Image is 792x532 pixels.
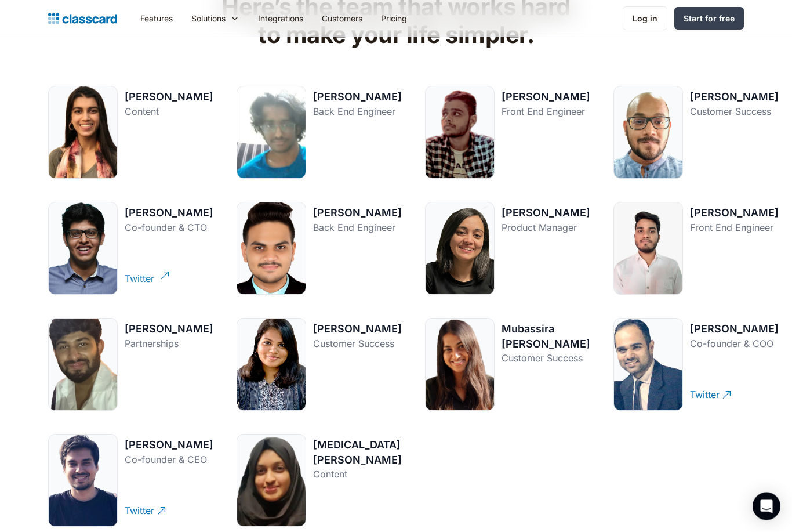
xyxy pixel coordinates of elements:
[125,322,213,336] div: [PERSON_NAME]
[313,438,402,467] div: [MEDICAL_DATA][PERSON_NAME]
[623,6,667,30] a: Log in
[502,105,590,119] div: Front End Engineer
[125,337,213,351] div: Partnerships
[674,7,744,30] a: Start for free
[690,379,720,402] div: Twitter
[690,90,779,104] div: [PERSON_NAME]
[125,221,213,235] div: Co-founder & CTO
[313,468,402,482] div: Content
[633,12,657,24] div: Log in
[502,206,590,220] div: [PERSON_NAME]
[502,352,590,365] div: Customer Success
[690,105,779,119] div: Customer Success
[502,221,590,235] div: Product Manager
[690,206,779,220] div: [PERSON_NAME]
[313,206,402,220] div: [PERSON_NAME]
[690,379,779,411] a: Twitter
[313,322,402,336] div: [PERSON_NAME]
[125,453,213,467] div: Co-founder & CEO
[125,495,154,518] div: Twitter
[313,337,402,351] div: Customer Success
[125,90,213,104] div: [PERSON_NAME]
[249,5,313,31] a: Integrations
[753,493,780,520] div: Open Intercom Messenger
[191,12,226,24] div: Solutions
[125,263,213,295] a: Twitter
[131,5,182,31] a: Features
[372,5,416,31] a: Pricing
[313,105,402,119] div: Back End Engineer
[502,90,590,104] div: [PERSON_NAME]
[684,12,735,24] div: Start for free
[125,263,154,286] div: Twitter
[125,105,213,119] div: Content
[313,5,372,31] a: Customers
[690,221,779,235] div: Front End Engineer
[125,206,213,220] div: [PERSON_NAME]
[690,337,779,351] div: Co-founder & COO
[690,322,779,336] div: [PERSON_NAME]
[125,438,213,453] div: [PERSON_NAME]
[182,5,249,31] div: Solutions
[313,90,402,104] div: [PERSON_NAME]
[502,322,590,351] div: Mubassira [PERSON_NAME]
[48,10,117,27] a: home
[125,495,213,527] a: Twitter
[313,221,402,235] div: Back End Engineer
